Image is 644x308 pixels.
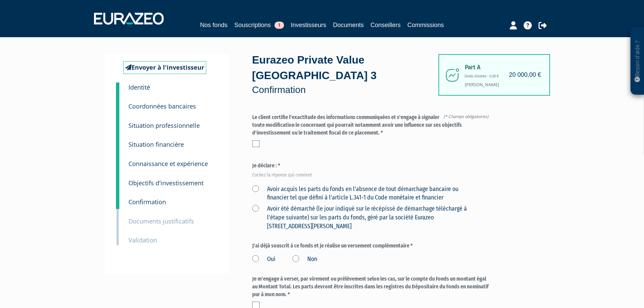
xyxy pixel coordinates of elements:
label: Avoir acquis les parts du fonds en l'absence de tout démarchage bancaire ou financier tel que déf... [252,185,476,202]
a: Documents [333,20,364,30]
a: Investisseurs [291,20,326,30]
a: Souscriptions1 [234,20,284,30]
span: 1 [275,22,284,29]
label: Je déclare : * [252,162,492,176]
a: 5 [116,150,119,171]
a: 3 [116,112,119,133]
div: Eurazeo Private Value [GEOGRAPHIC_DATA] 3 [252,52,438,97]
label: Le client certifie l'exactitude des informations communiquées et s'engage à signaler toute modifi... [252,114,492,137]
div: [PERSON_NAME] [438,54,550,96]
a: 2 [116,92,119,113]
h4: 20 000,00 € [509,72,541,78]
a: 6 [116,169,119,190]
p: Besoin d'aide ? [634,31,641,92]
a: 7 [116,188,119,209]
small: Confirmation [128,198,166,206]
small: Situation professionnelle [128,121,200,129]
a: Commissions [407,20,444,30]
label: Je m’engage à verser, par virement ou prélèvement selon les cas, sur le compte du Fonds un montan... [252,275,492,299]
small: Situation financière [128,140,184,148]
a: Envoyer à l'investisseur [123,61,206,74]
a: 1 [116,82,119,96]
small: Objectifs d'investissement [128,179,204,187]
label: J'ai déjà souscrit à ce fonds et je réalise un versement complémentaire * [252,242,492,250]
h6: Droits d'entrée : 0,00 € [465,74,539,78]
small: Connaissance et expérience [128,160,208,168]
small: Documents justificatifs [128,217,194,225]
small: Coordonnées bancaires [128,102,196,110]
img: 1732889491-logotype_eurazeo_blanc_rvb.png [94,13,164,25]
a: 4 [116,131,119,151]
small: Identité [128,83,150,91]
label: Non [292,255,317,264]
span: Part A [465,64,539,71]
label: Oui [252,255,276,264]
a: Conseillers [371,20,401,30]
label: Avoir été démarché (le jour indiqué sur le récépissé de démarchage téléchargé à l'étape suivante)... [252,205,476,231]
a: Nos fonds [200,20,228,31]
p: Confirmation [252,83,438,97]
em: Cochez la réponse qui convient [252,172,492,179]
small: Validation [128,236,157,244]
